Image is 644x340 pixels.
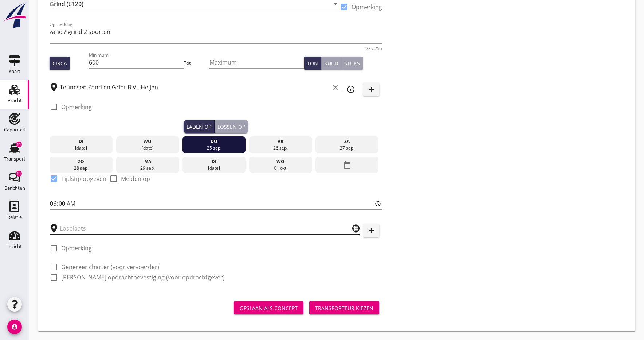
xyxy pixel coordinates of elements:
div: 25 sep. [184,145,244,151]
div: Kuub [324,59,338,67]
input: Maximum [209,57,304,68]
div: Capaciteit [4,127,25,132]
div: vr [251,138,310,145]
div: Laden op [186,123,211,131]
div: wo [251,158,310,165]
div: Relatie [7,215,22,220]
div: do [184,138,244,145]
label: Opmerking [61,103,92,111]
div: Transport [4,157,25,161]
button: Opslaan als concept [234,301,303,314]
label: [PERSON_NAME] opdrachtbevestiging (voor opdrachtgever) [61,274,225,281]
i: info_outline [346,85,355,94]
div: di [51,138,111,145]
div: 28 sep. [51,165,111,171]
i: add [367,85,376,94]
i: date_range [343,158,352,171]
div: Vracht [8,98,22,103]
label: Opmerking [352,3,382,11]
div: 11 [16,142,22,147]
button: Transporteur kiezen [309,301,379,314]
div: 11 [16,171,22,177]
div: 27 sep. [317,145,377,151]
button: Laden op [184,120,215,133]
div: zo [51,158,111,165]
div: wo [118,138,177,145]
div: di [184,158,244,165]
i: add [367,226,376,235]
button: Kuub [321,57,341,70]
button: Lossen op [215,120,248,133]
div: Opslaan als concept [240,304,298,312]
div: Berichten [4,186,25,190]
div: za [317,138,377,145]
div: Circa [52,59,67,67]
div: 01 okt. [251,165,310,171]
div: ma [118,158,177,165]
button: Circa [50,57,70,70]
input: Losplaats [60,223,340,234]
label: Melden op [121,175,150,182]
div: 23 / 255 [366,46,382,51]
button: Ton [304,57,321,70]
img: logo-small.a267ee39.svg [1,2,28,29]
div: Stuks [344,59,360,67]
div: Inzicht [7,244,22,249]
i: clear [331,83,340,92]
label: Genereer charter (voor vervoerder) [61,263,159,271]
label: Opmerking [61,244,92,252]
div: Kaart [9,69,20,74]
div: 26 sep. [251,145,310,151]
div: Lossen op [217,123,245,131]
div: [DATE] [118,145,177,151]
div: Ton [307,59,318,67]
button: Stuks [341,57,363,70]
div: 29 sep. [118,165,177,171]
div: Tot [184,60,209,66]
i: account_circle [7,320,22,334]
input: Minimum [89,57,184,68]
label: Tijdstip opgeven [61,175,106,182]
textarea: Opmerking [50,26,382,43]
input: Laadplaats [60,81,330,93]
div: [DATE] [51,145,111,151]
div: [DATE] [184,165,244,171]
div: Transporteur kiezen [315,304,373,312]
